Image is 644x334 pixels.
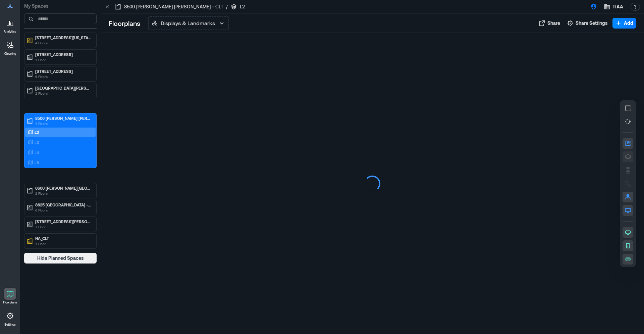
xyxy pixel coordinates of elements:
button: TIAA [602,1,625,12]
p: 8500 [PERSON_NAME] [PERSON_NAME] - CLT [124,3,223,10]
p: NA_CLT [35,236,92,241]
p: 4 Floors [35,40,92,46]
p: 4 Floors [35,121,92,126]
p: 6 Floors [35,207,92,213]
button: Share Settings [565,18,610,29]
p: L3 [35,140,39,145]
p: [STREET_ADDRESS][PERSON_NAME][PERSON_NAME] [35,219,92,224]
a: Cleaning [2,37,18,58]
p: My Spaces [24,3,97,9]
span: Share [547,20,560,27]
p: 1 Floor [35,241,92,246]
button: Add [612,18,636,29]
p: 8625 [GEOGRAPHIC_DATA] - CLT [35,202,92,207]
p: Floorplans [3,300,17,304]
p: 1 Floor [35,57,92,62]
p: 2 Floors [35,191,92,196]
a: Settings [2,308,18,329]
p: [STREET_ADDRESS] [35,68,92,74]
p: L5 [35,160,39,165]
button: Share [537,18,562,29]
p: Settings [4,323,16,327]
p: Displays & Landmarks [161,19,215,27]
button: Displays & Landmarks [148,16,229,30]
p: Cleaning [4,52,16,56]
p: 8600 [PERSON_NAME][GEOGRAPHIC_DATA][PERSON_NAME] - CLT [35,185,92,191]
p: 1 Floor [35,224,92,230]
span: Hide Planned Spaces [37,255,84,261]
span: TIAA [612,3,623,10]
p: [GEOGRAPHIC_DATA][PERSON_NAME][PERSON_NAME] - CLT [35,85,92,91]
p: [STREET_ADDRESS] [35,52,92,57]
p: 6 Floors [35,74,92,79]
a: Analytics [2,15,18,36]
p: Floorplans [109,18,140,28]
p: 2 Floors [35,91,92,96]
button: Hide Planned Spaces [24,253,97,264]
p: 8500 [PERSON_NAME] [PERSON_NAME] - CLT [35,115,92,121]
p: [STREET_ADDRESS][US_STATE] [35,35,92,40]
p: L2 [240,3,245,10]
p: L2 [35,130,39,135]
p: / [226,3,228,10]
a: Floorplans [1,286,19,306]
p: L4 [35,150,39,155]
span: Share Settings [576,20,608,27]
p: Analytics [4,30,16,34]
